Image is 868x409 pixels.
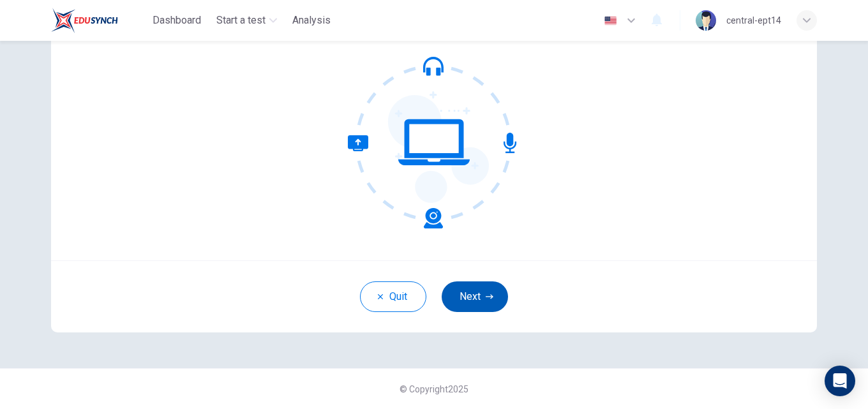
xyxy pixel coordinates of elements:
[51,8,147,33] a: EduSynch logo
[602,16,618,26] img: en
[51,8,118,33] img: EduSynch logo
[825,366,855,396] div: Open Intercom Messenger
[292,13,331,28] span: Analysis
[360,281,426,312] button: Quit
[211,9,282,32] button: Start a test
[216,13,266,28] span: Start a test
[726,13,781,28] div: central-ept14
[400,384,468,394] span: © Copyright 2025
[147,9,206,32] button: Dashboard
[696,10,716,31] img: Profile picture
[287,9,336,32] button: Analysis
[153,13,201,28] span: Dashboard
[442,281,508,312] button: Next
